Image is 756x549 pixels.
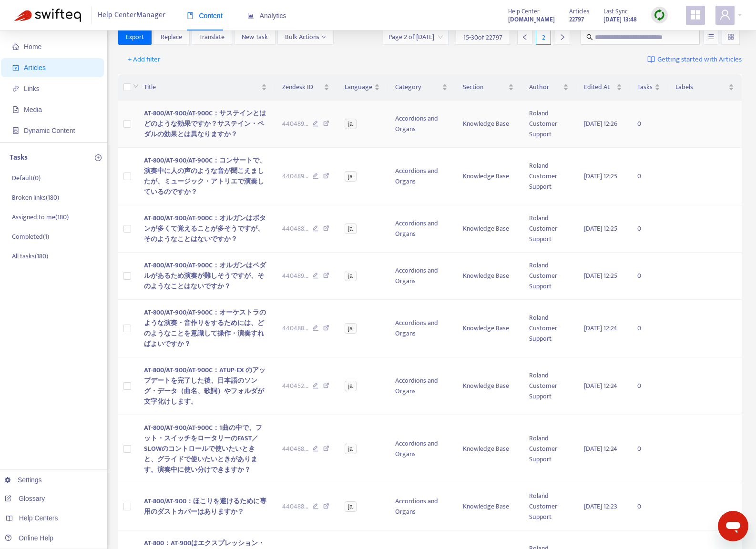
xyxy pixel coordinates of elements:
span: + Add filter [128,54,161,65]
span: Dynamic Content [24,127,75,134]
td: Roland Customer Support [521,357,576,415]
span: [DATE] 12:25 [584,270,617,281]
span: Content [187,12,223,20]
span: Getting started with Articles [657,54,742,65]
span: Last Sync [603,6,628,17]
span: Title [144,82,259,92]
span: 440489 ... [282,119,308,129]
p: Default ( 0 ) [12,173,41,183]
span: ja [345,171,357,182]
td: 0 [630,483,668,530]
span: [DATE] 12:26 [584,118,617,129]
span: Export [126,32,144,42]
span: ja [345,444,357,454]
span: [DATE] 12:24 [584,323,617,334]
p: Tasks [10,152,28,163]
span: Articles [569,6,589,17]
span: 440452 ... [282,381,308,391]
button: + Add filter [121,52,168,67]
span: AT-800/AT-900/AT-900C：オルガンはペダルがあるため演奏が難しそうですが、そのようなことはないですか？ [144,260,266,292]
th: Language [337,74,388,101]
button: Export [118,30,152,45]
span: Links [24,85,40,92]
span: AT-800/AT-900/AT-900C：オーケストラのような演奏・音作りをするためには、どのようなことを意識して操作・演奏すればよいですか？ [144,307,266,349]
span: Media [24,106,42,113]
td: Knowledge Base [455,101,522,148]
th: Category [388,74,455,101]
span: 440488 ... [282,224,308,234]
span: 440489 ... [282,171,308,182]
td: Accordions and Organs [388,148,455,205]
span: ja [345,119,357,129]
td: Knowledge Base [455,415,522,483]
td: Accordions and Organs [388,101,455,148]
span: ja [345,381,357,391]
td: Knowledge Base [455,483,522,530]
a: Online Help [5,534,53,542]
span: Analytics [247,12,286,20]
span: 15 - 30 of 22797 [463,32,502,42]
span: area-chart [247,12,254,19]
span: Labels [675,82,726,92]
span: Help Center [508,6,540,17]
img: image-link [647,56,655,63]
span: file-image [12,106,19,113]
span: Bulk Actions [285,32,326,42]
span: [DATE] 12:24 [584,443,617,454]
span: home [12,43,19,50]
th: Edited At [576,74,630,101]
iframe: メッセージングウィンドウを開くボタン [718,511,748,541]
div: 2 [536,30,551,45]
td: Accordions and Organs [388,300,455,357]
span: 440489 ... [282,271,308,281]
span: Zendesk ID [282,82,322,92]
span: 440488 ... [282,501,308,512]
p: Broken links ( 180 ) [12,193,59,203]
span: AT-800/AT-900/AT-900C：コンサートで、演奏中に人の声のような音が聞こえましたが、ミュージック・アトリエで演奏しているのですか？ [144,155,266,197]
th: Tasks [630,74,668,101]
span: AT-800/AT-900/AT-900C：オルガンはボタンが多くて覚えることが多そうですが、そのようなことはないですか？ [144,213,266,244]
button: Bulk Actionsdown [277,30,334,45]
td: Accordions and Organs [388,415,455,483]
p: All tasks ( 180 ) [12,251,48,261]
strong: [DOMAIN_NAME] [508,14,555,25]
span: AT-800/AT-900/AT-900C：サステインとはどのような効果ですか？サステイン・ペダルの効果とは異なりますか？ [144,108,266,140]
td: Accordions and Organs [388,253,455,300]
th: Section [455,74,522,101]
span: Help Center Manager [98,6,165,24]
a: Getting started with Articles [647,52,742,67]
a: Glossary [5,495,45,502]
span: Tasks [637,82,653,92]
td: 0 [630,357,668,415]
button: Replace [153,30,190,45]
td: Roland Customer Support [521,205,576,253]
span: unordered-list [707,33,714,40]
td: Knowledge Base [455,357,522,415]
span: book [187,12,194,19]
strong: 22797 [569,14,584,25]
td: Knowledge Base [455,253,522,300]
a: Settings [5,476,42,484]
span: Home [24,43,41,51]
span: search [586,34,593,41]
span: [DATE] 12:25 [584,223,617,234]
strong: [DATE] 13:48 [603,14,637,25]
a: [DOMAIN_NAME] [508,14,555,25]
td: Accordions and Organs [388,357,455,415]
span: ja [345,323,357,334]
td: Roland Customer Support [521,300,576,357]
td: Knowledge Base [455,148,522,205]
span: AT-800/AT-900/AT-900C：1曲の中で、フット・スイッチをロータリーのFAST／SLOWのコントロールで使いたいときと、グライドで使いたいときがあります。演奏中に使い分けできますか？ [144,422,262,475]
th: Title [136,74,275,101]
span: AT-800/AT-900/AT-900C：ATUP-EX のアップデートを完了した後、日本語のソング・データ（曲名、歌詞）やフォルダが文字化けします。 [144,365,266,407]
span: down [133,83,139,89]
th: Labels [668,74,742,101]
button: unordered-list [704,30,718,45]
td: 0 [630,300,668,357]
span: AT-800/AT-900：ほこりを避けるために専用のダストカバーはありますか？ [144,496,266,517]
td: Accordions and Organs [388,205,455,253]
span: ja [345,501,357,512]
td: 0 [630,205,668,253]
span: Author [529,82,561,92]
td: Roland Customer Support [521,101,576,148]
